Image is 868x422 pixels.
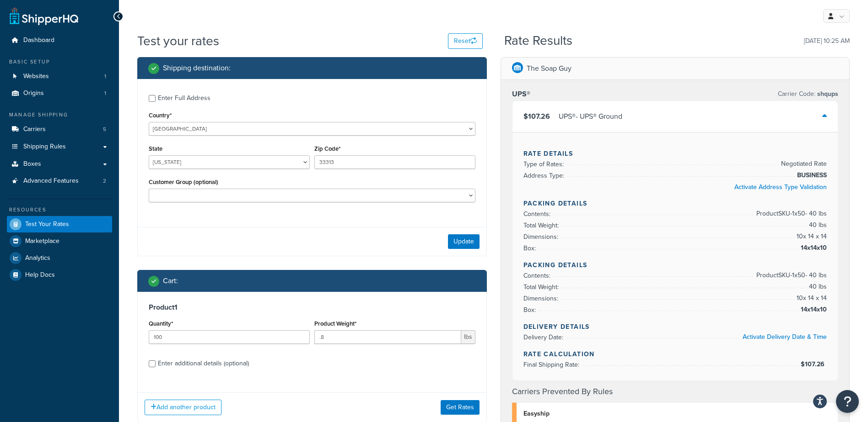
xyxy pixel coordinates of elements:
span: Contents: [523,271,553,280]
a: Marketplace [7,233,112,249]
li: Carriers [7,121,112,138]
span: BUSINESS [795,170,827,181]
input: 0.00 [314,330,461,344]
span: 14x14x10 [798,304,827,315]
div: Enter Full Address [158,92,210,105]
p: Carrier Code: [778,88,838,100]
span: Origins [23,90,44,97]
span: Contents: [523,209,553,219]
h2: Rate Results [504,34,572,48]
span: Box: [523,305,538,315]
li: Advanced Features [7,173,112,190]
h4: Packing Details [523,260,827,270]
span: Type of Rates: [523,159,566,169]
span: Total Weight: [523,221,561,230]
label: Quantity* [149,320,173,327]
h2: Cart : [163,277,178,285]
button: Add another product [145,400,221,415]
div: UPS® - UPS® Ground [559,110,622,123]
span: Negotiated Rate [779,158,827,169]
span: Marketplace [25,237,59,245]
span: Box: [523,243,538,253]
li: Websites [7,68,112,85]
span: Dimensions: [523,294,561,303]
input: Enter Full Address [149,95,156,102]
span: 5 [103,126,106,133]
span: 40 lbs [807,281,827,292]
label: Country* [149,112,172,119]
a: Analytics [7,250,112,266]
span: 1 [104,90,106,97]
a: Dashboard [7,32,112,49]
span: Websites [23,73,49,80]
a: Activate Delivery Date & Time [743,332,827,342]
h4: Rate Details [523,149,827,158]
span: 40 lbs [807,220,827,231]
h4: Carriers Prevented By Rules [512,385,839,398]
div: Enter additional details (optional) [158,357,249,370]
a: Advanced Features2 [7,173,112,190]
li: Origins [7,85,112,102]
h4: Rate Calculation [523,349,827,359]
span: 14x14x10 [798,243,827,253]
h2: Shipping destination : [163,64,231,72]
h3: Product 1 [149,303,475,312]
div: Basic Setup [7,58,112,66]
p: [DATE] 10:25 AM [804,35,850,47]
span: Address Type: [523,171,566,180]
button: Get Rates [441,400,480,415]
div: Resources [7,206,112,214]
h3: UPS® [512,90,530,99]
a: Carriers5 [7,121,112,138]
span: Analytics [25,254,50,262]
span: Test Your Rates [25,221,69,228]
label: Customer Group (optional) [149,179,218,185]
span: 10 x 14 x 14 [794,293,827,304]
span: Delivery Date: [523,332,566,342]
label: Product Weight* [314,320,356,327]
div: Easyship [523,407,831,420]
span: $107.26 [801,359,827,369]
a: Shipping Rules [7,138,112,155]
a: Help Docs [7,267,112,283]
span: 10 x 14 x 14 [794,231,827,242]
span: Dashboard [23,37,54,44]
span: Shipping Rules [23,143,66,151]
span: Final Shipping Rate: [523,360,582,369]
h1: Test your rates [137,32,219,50]
button: Reset [448,33,483,49]
p: The Soap Guy [527,62,571,75]
a: Websites1 [7,68,112,85]
label: State [149,145,162,152]
span: Carriers [23,126,46,133]
div: Manage Shipping [7,111,112,119]
a: Origins1 [7,85,112,102]
span: 1 [104,73,106,80]
a: Boxes [7,156,112,173]
span: Dimensions: [523,232,561,242]
button: Update [448,234,480,249]
span: Product SKU-1 x 50 - 40 lbs [754,208,827,219]
span: shqups [815,89,838,99]
span: 2 [103,177,106,185]
a: Test Your Rates [7,216,112,232]
h4: Delivery Details [523,322,827,332]
input: Enter additional details (optional) [149,360,156,367]
span: Boxes [23,160,41,168]
a: Activate Address Type Validation [734,182,827,192]
span: Product SKU-1 x 50 - 40 lbs [754,270,827,281]
button: Open Resource Center [836,390,859,413]
span: Help Docs [25,271,55,279]
span: $107.26 [523,111,550,121]
span: Total Weight: [523,282,561,292]
span: Advanced Features [23,177,79,185]
input: 0.0 [149,330,310,344]
h4: Packing Details [523,199,827,208]
span: lbs [461,330,475,344]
